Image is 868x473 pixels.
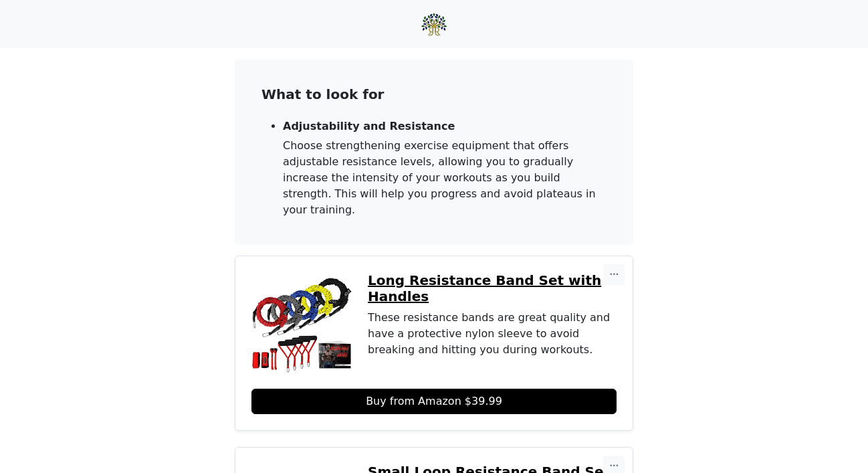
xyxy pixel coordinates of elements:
div: These resistance bands are great quality and have a protective nylon sleeve to avoid breaking and... [368,310,617,358]
img: Long Resistance Band Set with Handles [251,272,352,373]
img: Rooted in Rehab [421,13,447,36]
p: Choose strengthening exercise equipment that offers adjustable resistance levels, allowing you to... [283,138,607,218]
p: Adjustability and Resistance [283,120,607,132]
p: What to look for [261,86,607,102]
a: Buy from Amazon $39.99 [251,389,617,414]
a: Long Resistance Band Set with Handles [368,272,617,304]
